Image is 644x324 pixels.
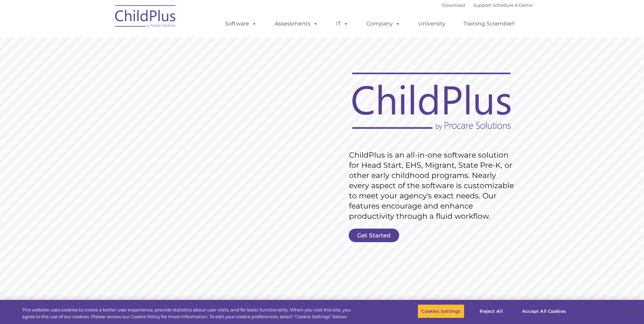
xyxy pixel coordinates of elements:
[411,17,452,31] a: University
[442,2,533,8] font: |
[329,17,355,31] a: IT
[626,304,641,319] button: Close
[349,150,517,221] rs-layer: ChildPlus is an all-in-one software solution for Head Start, EHS, Migrant, State Pre-K, or other ...
[442,2,465,8] a: Download
[268,17,325,31] a: Assessments
[360,17,407,31] a: Company
[349,229,399,242] a: Get Started
[493,2,533,8] a: Schedule A Demo
[457,17,521,31] a: Training Scramble!!
[418,304,464,319] button: Cookies Settings
[112,0,180,34] img: ChildPlus by Procare Solutions
[518,304,570,319] button: Accept All Cookies
[473,2,491,8] a: Support
[470,304,513,319] button: Reject All
[218,17,263,31] a: Software
[22,307,354,320] div: This website uses cookies to create a better user experience, provide statistics about user visit...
